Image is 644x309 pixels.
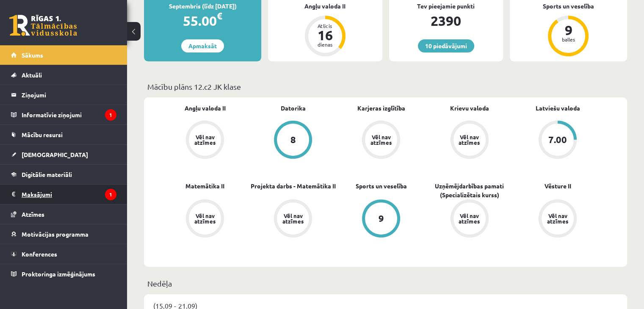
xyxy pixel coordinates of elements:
a: 8 [249,121,337,160]
div: Vēl nav atzīmes [193,213,217,224]
span: Mācību resursi [22,131,63,138]
i: 1 [105,189,116,200]
a: Sports un veselība 9 balles [510,2,627,58]
legend: Informatīvie ziņojumi [22,105,116,124]
a: Datorika [281,104,306,113]
a: Proktoringa izmēģinājums [11,264,116,284]
span: [DEMOGRAPHIC_DATA] [22,151,88,158]
div: Vēl nav atzīmes [458,134,481,145]
div: 9 [379,214,384,223]
a: Digitālie materiāli [11,165,116,184]
div: 16 [312,28,338,42]
a: Ziņojumi [11,85,116,105]
a: [DEMOGRAPHIC_DATA] [11,145,116,164]
span: Proktoringa izmēģinājums [22,270,95,278]
a: Vēl nav atzīmes [161,199,249,239]
div: balles [556,37,581,42]
div: dienas [312,42,338,47]
a: Latviešu valoda [535,104,580,113]
a: 7.00 [514,121,602,160]
a: Vēl nav atzīmes [249,199,337,239]
a: Informatīvie ziņojumi1 [11,105,116,124]
a: Vēl nav atzīmes [514,199,602,239]
span: Atzīmes [22,210,44,218]
div: Vēl nav atzīmes [281,213,305,224]
span: Motivācijas programma [22,230,88,238]
div: Sports un veselība [510,2,627,11]
div: Septembris (līdz [DATE]) [144,2,261,11]
a: Vēl nav atzīmes [426,199,514,239]
a: Angļu valoda II [185,104,226,113]
a: Projekta darbs - Matemātika II [251,182,336,190]
div: Angļu valoda II [268,2,382,11]
span: Sākums [22,51,43,59]
a: Sports un veselība [356,182,407,190]
div: 8 [290,135,296,144]
div: Tev pieejamie punkti [389,2,503,11]
a: Angļu valoda II Atlicis 16 dienas [268,2,382,58]
i: 1 [105,109,116,121]
p: Nedēļa [147,278,624,289]
a: Vēl nav atzīmes [337,121,425,160]
span: Konferences [22,250,57,258]
span: Digitālie materiāli [22,171,72,178]
div: Vēl nav atzīmes [458,213,481,224]
span: € [217,10,222,22]
a: Krievu valoda [450,104,489,113]
a: Konferences [11,244,116,264]
div: 2390 [389,11,503,31]
p: Mācību plāns 12.c2 JK klase [147,81,624,92]
div: 55.00 [144,11,261,31]
a: Apmaksāt [181,39,224,52]
a: Matemātika II [185,182,224,190]
legend: Ziņojumi [22,85,116,105]
a: 9 [337,199,425,239]
a: Rīgas 1. Tālmācības vidusskola [9,15,77,36]
span: Aktuāli [22,71,42,79]
a: 10 piedāvājumi [418,39,474,52]
a: Maksājumi1 [11,185,116,204]
a: Sākums [11,45,116,65]
div: Atlicis [312,23,338,28]
a: Vēsture II [544,182,571,190]
div: Vēl nav atzīmes [546,213,569,224]
a: Vēl nav atzīmes [426,121,514,160]
a: Uzņēmējdarbības pamati (Specializētais kurss) [426,182,514,199]
div: 9 [556,23,581,37]
div: Vēl nav atzīmes [193,134,217,145]
a: Motivācijas programma [11,224,116,244]
a: Atzīmes [11,204,116,224]
div: 7.00 [548,135,567,144]
legend: Maksājumi [22,185,116,204]
a: Aktuāli [11,65,116,85]
a: Vēl nav atzīmes [161,121,249,160]
a: Karjeras izglītība [357,104,405,113]
div: Vēl nav atzīmes [369,134,393,145]
a: Mācību resursi [11,125,116,144]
